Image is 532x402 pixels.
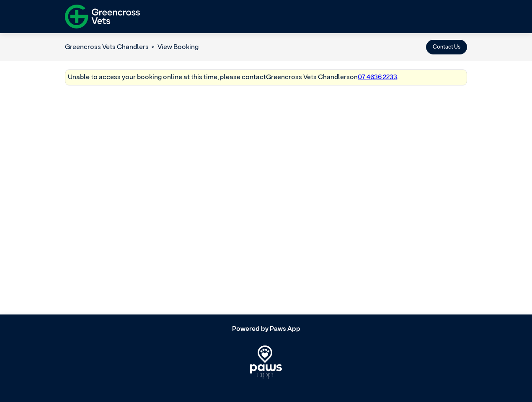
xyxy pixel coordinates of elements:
button: Contact Us [426,40,467,54]
nav: breadcrumb [65,42,199,52]
li: View Booking [149,42,199,52]
a: 07 4636 2233 [358,74,397,81]
a: Greencross Vets Chandlers [65,44,149,51]
h5: Powered by Paws App [65,325,467,333]
div: Unable to access your booking online at this time, please contact Greencross Vets Chandlers on . [65,70,467,86]
img: PawsApp [250,345,282,379]
img: f-logo [65,2,140,31]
